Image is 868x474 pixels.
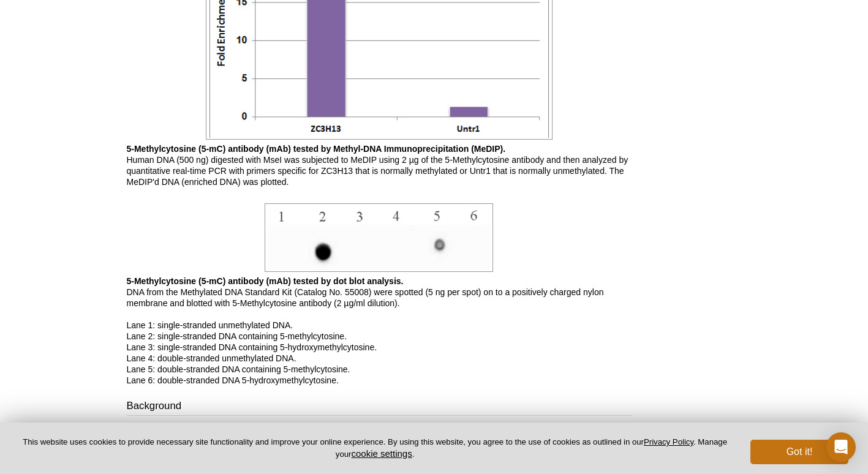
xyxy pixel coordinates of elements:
img: 5-Methylcytosine (5-mC) antibody (mAb) tested by dot blot analysis. [265,203,493,272]
a: Privacy Policy [644,437,693,446]
button: Got it! [750,440,848,464]
h3: Background [127,399,632,416]
p: DNA from the Methylated DNA Standard Kit (Catalog No. 55008) were spotted (5 ng per spot) on to a... [127,276,632,386]
p: This website uses cookies to provide necessary site functionality and improve your online experie... [20,437,730,460]
p: Human DNA (500 ng) digested with MseI was subjected to MeDIP using 2 µg of the 5-Methylcytosine a... [127,143,632,187]
b: 5-Methylcytosine (5-mC) antibody (mAb) tested by Methyl-DNA Immunoprecipitation (MeDIP). [127,144,506,154]
b: 5-Methylcytosine (5-mC) antibody (mAb) tested by dot blot analysis. [127,276,404,286]
button: cookie settings [351,448,412,459]
div: Open Intercom Messenger [826,432,856,462]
